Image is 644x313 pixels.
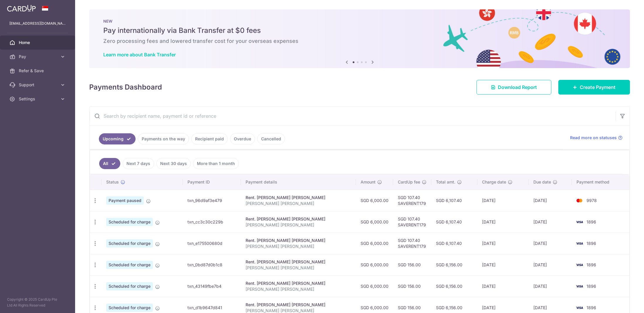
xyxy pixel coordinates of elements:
[156,158,191,169] a: Next 30 days
[106,282,153,290] span: Scheduled for charge
[106,196,144,205] span: Payment paused
[574,240,585,247] img: Bank Card
[106,218,153,226] span: Scheduled for charge
[529,190,572,211] td: [DATE]
[586,305,596,310] span: 1896
[572,174,629,190] th: Payment method
[123,158,154,169] a: Next 7 days
[246,201,351,206] p: [PERSON_NAME] [PERSON_NAME]
[570,135,617,141] span: Read more on statuses
[477,190,529,211] td: [DATE]
[99,158,120,169] a: All
[436,179,455,185] span: Total amt.
[477,254,529,275] td: [DATE]
[477,211,529,233] td: [DATE]
[529,233,572,254] td: [DATE]
[431,233,477,254] td: SGD 6,107.40
[586,219,596,224] span: 1896
[574,283,585,290] img: Bank Card
[246,195,351,201] div: Rent. [PERSON_NAME] [PERSON_NAME]
[103,19,616,23] p: NEW
[431,211,477,233] td: SGD 6,107.40
[19,54,58,60] span: Pay
[19,68,58,74] span: Refer & Save
[498,84,537,91] span: Download Report
[356,233,393,254] td: SGD 6,000.00
[89,107,616,125] input: Search by recipient name, payment id or reference
[356,211,393,233] td: SGD 6,000.00
[586,241,596,246] span: 1896
[183,233,241,254] td: txn_e175500680d
[558,80,630,95] a: Create Payment
[574,218,585,226] img: Bank Card
[19,96,58,102] span: Settings
[246,222,351,228] p: [PERSON_NAME] [PERSON_NAME]
[361,179,376,185] span: Amount
[103,26,616,35] h5: Pay internationally via Bank Transfer at $0 fees
[7,5,36,12] img: CardUp
[183,211,241,233] td: txn_cc3c30c229b
[89,82,162,92] h4: Payments Dashboard
[477,233,529,254] td: [DATE]
[529,254,572,275] td: [DATE]
[580,84,616,91] span: Create Payment
[19,40,58,46] span: Home
[476,80,551,95] a: Download Report
[586,284,596,289] span: 1896
[106,261,153,269] span: Scheduled for charge
[246,238,351,243] div: Rent. [PERSON_NAME] [PERSON_NAME]
[393,211,431,233] td: SGD 107.40 SAVERENT179
[356,254,393,275] td: SGD 6,000.00
[477,275,529,297] td: [DATE]
[89,9,630,68] img: Bank transfer banner
[19,82,58,88] span: Support
[106,239,153,248] span: Scheduled for charge
[246,265,351,271] p: [PERSON_NAME] [PERSON_NAME]
[393,190,431,211] td: SGD 107.40 SAVERENT179
[138,133,189,144] a: Payments on the way
[193,158,239,169] a: More than 1 month
[529,211,572,233] td: [DATE]
[393,254,431,275] td: SGD 156.00
[570,135,623,141] a: Read more on statuses
[9,21,66,26] p: [EMAIL_ADDRESS][DOMAIN_NAME]
[431,190,477,211] td: SGD 6,107.40
[106,179,119,185] span: Status
[183,254,241,275] td: txn_0bd87d0b1c8
[257,133,285,144] a: Cancelled
[431,254,477,275] td: SGD 6,156.00
[183,174,241,190] th: Payment ID
[183,275,241,297] td: txn_43149fbe7b4
[246,302,351,308] div: Rent. [PERSON_NAME] [PERSON_NAME]
[246,216,351,222] div: Rent. [PERSON_NAME] [PERSON_NAME]
[533,179,551,185] span: Due date
[246,243,351,249] p: [PERSON_NAME] [PERSON_NAME]
[393,275,431,297] td: SGD 156.00
[574,197,585,204] img: Bank Card
[183,190,241,211] td: txn_96d9af3e479
[246,259,351,265] div: Rent. [PERSON_NAME] [PERSON_NAME]
[191,133,228,144] a: Recipient paid
[431,275,477,297] td: SGD 6,156.00
[246,280,351,286] div: Rent. [PERSON_NAME] [PERSON_NAME]
[482,179,506,185] span: Charge date
[230,133,255,144] a: Overdue
[241,174,356,190] th: Payment details
[356,275,393,297] td: SGD 6,000.00
[356,190,393,211] td: SGD 6,000.00
[393,233,431,254] td: SGD 107.40 SAVERENT179
[103,38,616,45] h6: Zero processing fees and lowered transfer cost for your overseas expenses
[574,304,585,311] img: Bank Card
[398,179,420,185] span: CardUp fee
[103,52,176,58] a: Learn more about Bank Transfer
[106,304,153,312] span: Scheduled for charge
[246,286,351,292] p: [PERSON_NAME] [PERSON_NAME]
[574,261,585,268] img: Bank Card
[529,275,572,297] td: [DATE]
[586,198,597,203] span: 9978
[99,133,136,144] a: Upcoming
[586,262,596,267] span: 1896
